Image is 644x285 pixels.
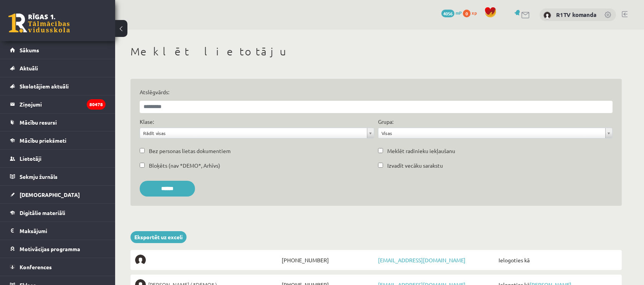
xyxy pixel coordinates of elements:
[130,231,187,243] a: Eksportēt uz exceli
[149,147,231,155] label: Bez personas lietas dokumentiem
[387,162,443,170] label: Izvadīt vecāku sarakstu
[140,118,154,126] label: Klase:
[87,99,106,110] i: 80478
[497,255,617,265] span: Ielogoties kā
[20,222,106,240] legend: Maksājumi
[378,118,393,126] label: Grupa:
[387,147,455,155] label: Meklēt radinieku iekļaušanu
[543,12,551,19] img: R1TV komanda
[10,168,106,185] a: Sekmju žurnāls
[143,128,364,138] span: Rādīt visas
[381,128,602,138] span: Visas
[10,222,106,240] a: Maksājumi
[441,10,454,17] span: 4056
[20,47,39,53] span: Sākums
[140,88,613,96] label: Atslēgvārds:
[10,186,106,203] a: [DEMOGRAPHIC_DATA]
[140,128,374,138] a: Rādīt visas
[20,245,80,252] span: Motivācijas programma
[20,65,38,72] span: Aktuāli
[20,209,65,216] span: Digitālie materiāli
[441,10,462,16] a: 4056 mP
[8,13,70,33] a: Rīgas 1. Tālmācības vidusskola
[20,155,41,162] span: Lietotāji
[10,204,106,222] a: Digitālie materiāli
[149,162,220,170] label: Bloķēts (nav *DEMO*, Arhīvs)
[378,257,466,263] a: [EMAIL_ADDRESS][DOMAIN_NAME]
[10,77,106,95] a: Skolotājiem aktuāli
[10,150,106,167] a: Lietotāji
[20,95,106,113] legend: Ziņojumi
[10,258,106,276] a: Konferences
[463,10,481,16] a: 0 xp
[472,10,477,16] span: xp
[10,41,106,59] a: Sākums
[378,128,612,138] a: Visas
[10,240,106,258] a: Motivācijas programma
[463,10,471,17] span: 0
[130,45,622,58] h1: Meklēt lietotāju
[20,191,80,198] span: [DEMOGRAPHIC_DATA]
[456,10,462,16] span: mP
[10,113,106,131] a: Mācību resursi
[10,95,106,113] a: Ziņojumi80478
[10,132,106,149] a: Mācību priekšmeti
[280,255,376,265] span: [PHONE_NUMBER]
[20,263,52,270] span: Konferences
[20,119,57,126] span: Mācību resursi
[20,137,66,144] span: Mācību priekšmeti
[20,83,69,90] span: Skolotājiem aktuāli
[20,173,58,180] span: Sekmju žurnāls
[556,11,596,18] a: R1TV komanda
[10,59,106,77] a: Aktuāli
